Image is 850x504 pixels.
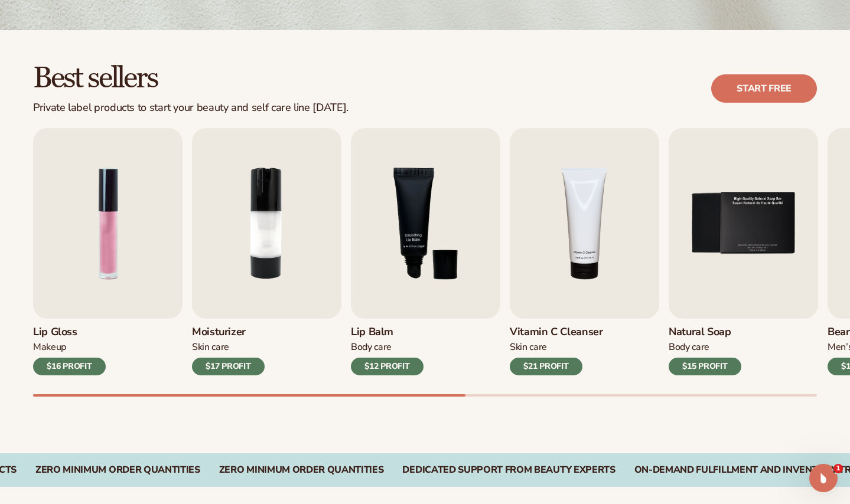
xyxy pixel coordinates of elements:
[402,464,615,476] div: Dedicated Support From Beauty Experts
[351,326,424,339] h3: Lip Balm
[192,326,265,339] h3: Moisturizer
[669,358,741,375] div: $15 PROFIT
[35,464,200,476] div: Zero Minimum Order QuantitieS
[351,358,424,375] div: $12 PROFIT
[192,128,341,375] a: 2 / 9
[809,464,838,492] iframe: Intercom live chat
[669,341,741,354] div: Body Care
[510,341,603,354] div: Skin Care
[510,128,659,375] a: 4 / 9
[33,326,106,339] h3: Lip Gloss
[833,464,843,473] span: 1
[510,326,603,339] h3: Vitamin C Cleanser
[192,358,265,375] div: $17 PROFIT
[192,341,265,354] div: Skin Care
[33,63,349,94] h2: Best sellers
[510,358,582,375] div: $21 PROFIT
[33,102,349,114] div: Private label products to start your beauty and self care line [DATE].
[351,128,500,375] a: 3 / 9
[669,326,741,339] h3: Natural Soap
[351,341,424,354] div: Body Care
[219,464,384,476] div: Zero Minimum Order QuantitieS
[33,128,183,375] a: 1 / 9
[33,341,106,354] div: Makeup
[711,74,817,103] a: Start free
[33,358,106,375] div: $16 PROFIT
[669,128,818,375] a: 5 / 9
